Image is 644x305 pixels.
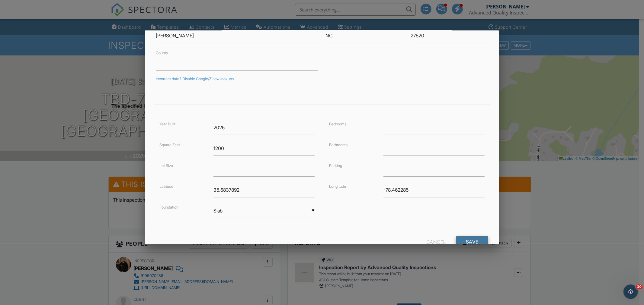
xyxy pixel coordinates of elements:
[329,163,342,168] label: Parking
[159,163,173,168] label: Lot Size
[623,285,638,299] iframe: Intercom live chat
[159,205,178,209] label: Foundation
[156,77,488,81] div: Incorrect data? Disable Google/Zillow lookups.
[159,122,175,126] label: Year Built
[329,143,348,147] label: Bathrooms
[156,51,168,55] label: County
[427,236,446,247] div: Cancel
[159,143,180,147] label: Square Feet
[329,184,346,189] label: Longitude
[636,285,643,289] span: 10
[159,184,173,189] label: Latitude
[329,122,346,126] label: Bedrooms
[456,236,488,247] input: Save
